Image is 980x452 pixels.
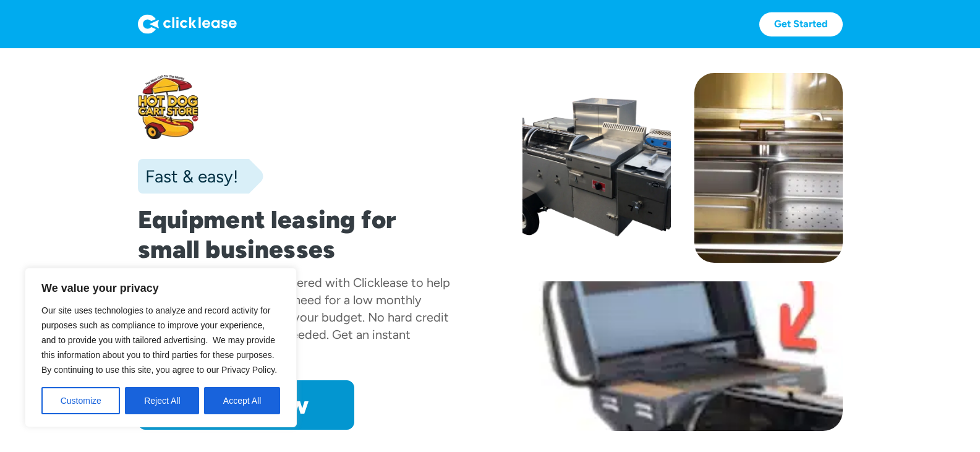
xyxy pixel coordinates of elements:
div: Fast & easy! [138,164,238,189]
button: Accept All [204,387,280,414]
button: Reject All [125,387,199,414]
img: Logo [138,14,237,34]
p: We value your privacy [41,281,280,296]
button: Customize [41,387,120,414]
a: Get Started [759,12,843,36]
h1: Equipment leasing for small businesses [138,205,458,264]
div: We value your privacy [25,268,297,427]
span: Our site uses technologies to analyze and record activity for purposes such as compliance to impr... [41,305,277,375]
